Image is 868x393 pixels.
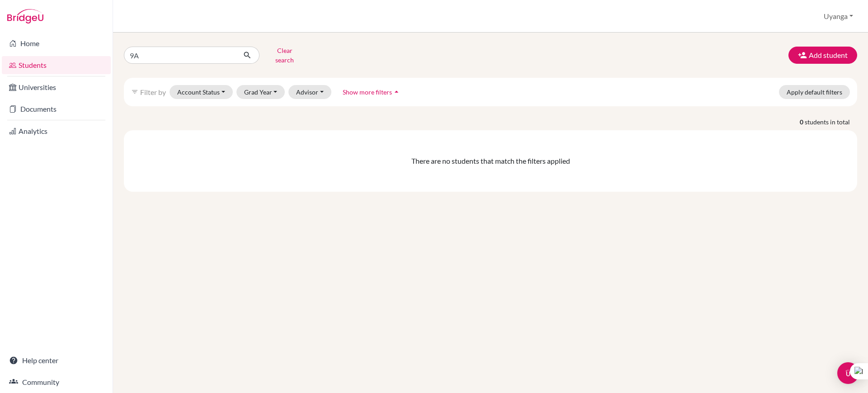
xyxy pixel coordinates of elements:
input: Find student by name... [124,47,236,64]
div: Open Intercom Messenger [837,362,859,384]
button: Account Status [170,85,233,99]
button: Clear search [259,43,310,67]
img: Bridge-U [7,9,43,24]
strong: 0 [800,117,805,127]
button: Apply default filters [779,85,850,99]
button: Grad Year [236,85,285,99]
span: students in total [805,117,857,127]
button: Uyanga [820,8,857,25]
i: filter_list [131,88,138,95]
span: Filter by [140,88,166,96]
a: Help center [2,351,111,369]
a: Universities [2,78,111,96]
a: Home [2,34,111,52]
a: Documents [2,100,111,118]
a: Community [2,373,111,391]
button: Show more filtersarrow_drop_up [335,85,409,99]
a: Analytics [2,122,111,140]
div: There are no students that match the filters applied [131,156,850,166]
button: Advisor [288,85,331,99]
a: Students [2,56,111,74]
button: Add student [788,47,857,64]
span: Show more filters [343,88,392,96]
i: arrow_drop_up [392,87,401,96]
